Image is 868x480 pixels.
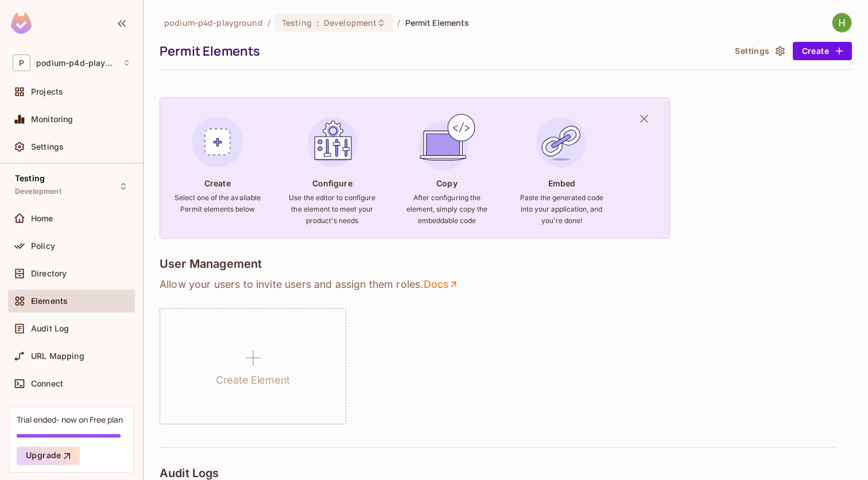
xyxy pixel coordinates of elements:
[436,178,457,189] h4: Copy
[397,17,400,28] li: /
[160,257,262,271] h4: User Management
[31,269,67,278] span: Directory
[15,187,61,196] span: Development
[204,178,231,189] h4: Create
[31,324,69,333] span: Audit Log
[730,42,788,60] button: Settings
[31,241,55,251] span: Policy
[403,192,490,227] h6: After configuring the element, simply copy the embeddable code
[160,278,852,291] p: Allow your users to invite users and assign them roles .
[268,17,270,28] li: /
[548,178,576,189] h4: Embed
[518,192,605,227] h6: Paste the generated code into your application, and you're done!
[316,18,320,28] span: :
[793,42,852,60] button: Create
[17,414,123,425] div: Trial ended- now on Free plan
[301,111,363,173] img: Configure Element
[31,142,64,151] span: Settings
[11,13,32,34] img: SReyMgAAAABJRU5ErkJggg==
[405,17,470,28] span: Permit Elements
[282,17,312,28] span: Testing
[423,278,459,291] a: Docs
[174,192,261,215] h6: Select one of the available Permit elements below
[31,87,63,96] span: Projects
[216,372,290,389] h1: Create Element
[312,178,352,189] h4: Configure
[15,174,45,183] span: Testing
[416,111,478,173] img: Copy Element
[530,111,592,173] img: Embed Element
[164,17,263,28] span: the active workspace
[289,192,376,227] h6: Use the editor to configure the element to meet your product's needs
[31,214,53,223] span: Home
[31,115,73,124] span: Monitoring
[13,54,30,71] span: P
[187,111,249,173] img: Create Element
[31,352,84,361] span: URL Mapping
[832,13,851,32] img: Haresh Pudipeddi
[324,17,377,28] span: Development
[17,447,80,465] button: Upgrade
[36,58,117,68] span: Workspace: podium-p4d-playground
[31,379,63,388] span: Connect
[31,296,68,306] span: Elements
[160,466,219,480] h4: Audit Logs
[160,42,724,60] div: Permit Elements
